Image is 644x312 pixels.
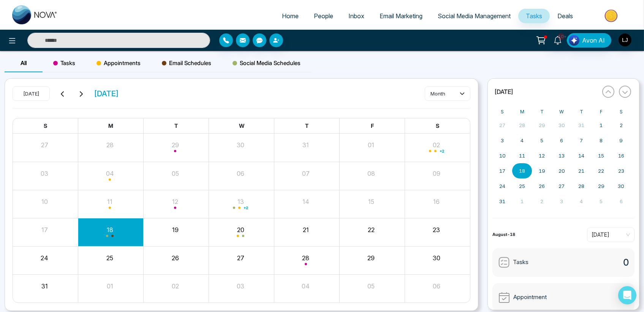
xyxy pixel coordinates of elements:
[550,9,581,23] a: Deals
[611,194,631,209] button: September 6, 2025
[498,291,510,304] img: Appointment
[591,148,611,163] button: August 15, 2025
[41,169,48,178] button: 03
[618,286,636,304] div: Open Intercom Messenger
[580,137,583,143] abbr: August 7, 2025
[499,168,505,174] abbr: August 17, 2025
[244,206,248,209] span: + 2
[539,183,545,189] abbr: August 26, 2025
[600,122,603,128] abbr: August 1, 2025
[578,168,584,174] abbr: August 21, 2025
[582,36,605,45] span: Avon AI
[578,122,584,128] abbr: July 31, 2025
[567,33,611,48] button: Avon AI
[559,153,565,159] abbr: August 13, 2025
[539,168,545,174] abbr: August 19, 2025
[368,197,374,206] button: 15
[584,7,639,24] img: Market-place.gif
[174,123,178,129] span: T
[305,123,309,129] span: T
[532,133,552,148] button: August 5, 2025
[619,137,623,143] abbr: August 9, 2025
[492,148,512,163] button: August 10, 2025
[367,282,375,291] button: 05
[532,148,552,163] button: August 12, 2025
[512,148,532,163] button: August 11, 2025
[552,178,571,194] button: August 27, 2025
[172,169,179,178] button: 05
[571,178,591,194] button: August 28, 2025
[521,198,524,204] abbr: September 1, 2025
[13,86,50,101] button: [DATE]
[571,194,591,209] button: September 4, 2025
[501,109,504,115] abbr: Sunday
[21,59,27,67] span: All
[521,137,524,143] abbr: August 4, 2025
[618,153,624,159] abbr: August 16, 2025
[520,109,524,115] abbr: Monday
[512,163,532,178] button: August 18, 2025
[571,133,591,148] button: August 7, 2025
[580,198,583,204] abbr: September 4, 2025
[611,118,631,133] button: August 2, 2025
[591,118,611,133] button: August 1, 2025
[598,168,604,174] abbr: August 22, 2025
[620,109,623,115] abbr: Saturday
[591,163,611,178] button: August 22, 2025
[623,256,629,269] span: 0
[303,140,309,150] button: 31
[578,183,584,189] abbr: August 28, 2025
[162,59,211,68] span: Email Schedules
[539,122,545,128] abbr: July 29, 2025
[559,122,565,128] abbr: July 30, 2025
[591,178,611,194] button: August 29, 2025
[108,123,113,129] span: M
[492,232,515,237] strong: August-18
[499,198,505,204] abbr: August 31, 2025
[106,140,114,150] button: 28
[592,229,630,240] span: Today
[433,282,440,291] button: 06
[367,169,375,178] button: 08
[239,123,244,129] span: W
[274,9,306,23] a: Home
[41,140,48,150] button: 27
[282,12,299,20] span: Home
[440,150,444,153] span: + 2
[591,194,611,209] button: September 5, 2025
[368,140,374,150] button: 01
[600,137,603,143] abbr: August 8, 2025
[519,168,525,174] abbr: August 18, 2025
[433,169,440,178] button: 09
[611,163,631,178] button: August 23, 2025
[559,168,565,174] abbr: August 20, 2025
[314,12,333,20] span: People
[492,163,512,178] button: August 17, 2025
[492,88,597,96] button: [DATE]
[94,88,119,99] span: [DATE]
[620,198,623,204] abbr: September 6, 2025
[539,153,545,159] abbr: August 12, 2025
[438,12,511,20] span: Social Media Management
[620,122,623,128] abbr: August 2, 2025
[433,197,440,206] button: 16
[532,163,552,178] button: August 19, 2025
[540,198,543,204] abbr: September 2, 2025
[425,86,470,101] button: month
[552,118,571,133] button: July 30, 2025
[348,12,364,20] span: Inbox
[341,9,372,23] a: Inbox
[237,282,244,291] button: 03
[532,118,552,133] button: July 29, 2025
[618,168,624,174] abbr: August 23, 2025
[303,225,309,234] button: 21
[380,12,422,20] span: Email Marketing
[559,183,565,189] abbr: August 27, 2025
[519,122,525,128] abbr: July 28, 2025
[519,153,525,159] abbr: August 11, 2025
[237,253,244,263] button: 27
[552,163,571,178] button: August 20, 2025
[591,133,611,148] button: August 8, 2025
[371,123,374,129] span: F
[512,133,532,148] button: August 4, 2025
